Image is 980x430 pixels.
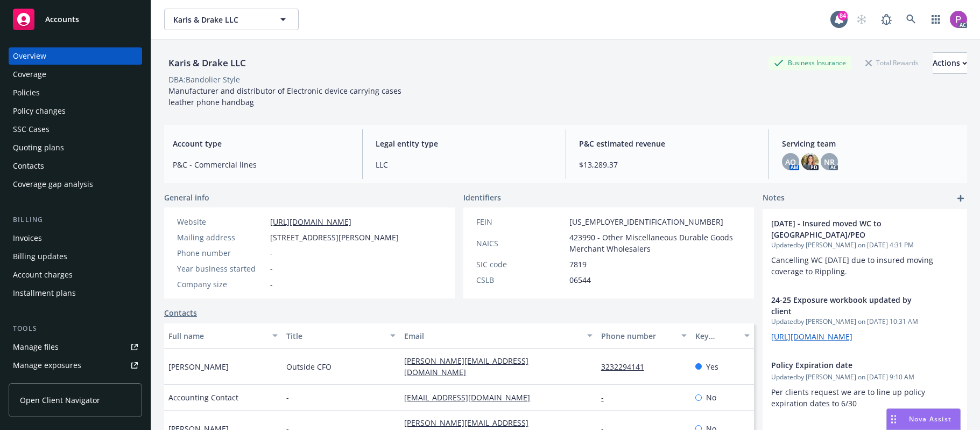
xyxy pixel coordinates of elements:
[476,238,565,249] div: NAICS
[282,323,400,349] button: Title
[13,230,42,247] div: Invoices
[164,307,197,318] a: Contacts
[569,274,591,286] span: 06544
[463,192,501,203] span: Identifiers
[601,392,612,403] a: -
[801,153,819,170] img: photo
[13,84,40,101] div: Policies
[20,394,100,406] span: Open Client Navigator
[9,121,142,138] a: SSC Cases
[13,47,46,65] div: Overview
[579,159,756,170] span: $13,289.37
[404,392,539,403] a: [EMAIL_ADDRESS][DOMAIN_NAME]
[771,331,852,342] a: [URL][DOMAIN_NAME]
[706,361,718,372] span: Yes
[168,74,240,85] div: DBA: Bandolier Style
[782,138,958,149] span: Servicing team
[886,408,961,430] button: Nova Assist
[601,330,675,342] div: Phone number
[13,121,50,138] div: SSC Cases
[173,138,349,149] span: Account type
[9,66,142,83] a: Coverage
[933,53,967,73] div: Actions
[771,255,935,276] span: Cancelling WC [DATE] due to insured moving coverage to Rippling.
[376,159,552,170] span: LLC
[270,247,273,259] span: -
[771,387,927,408] span: Per clients request we are to line up policy expiration dates to 6/30
[164,56,250,70] div: Karis & Drake LLC
[771,240,958,250] span: Updated by [PERSON_NAME] on [DATE] 4:31 PM
[13,248,67,265] div: Billing updates
[771,317,958,327] span: Updated by [PERSON_NAME] on [DATE] 10:31 AM
[597,323,691,349] button: Phone number
[476,274,565,286] div: CSLB
[569,259,587,270] span: 7819
[168,392,238,403] span: Accounting Contact
[900,9,922,30] a: Search
[569,216,723,227] span: [US_EMPLOYER_IDENTIFICATION_NUMBER]
[9,214,142,225] div: Billing
[13,338,59,356] div: Manage files
[13,176,93,193] div: Coverage gap analysis
[771,218,930,240] span: [DATE] - Insured moved WC to [GEOGRAPHIC_DATA]/PEO
[173,14,266,25] span: Karis & Drake LLC
[286,392,289,403] span: -
[706,392,716,403] span: No
[177,247,266,259] div: Phone number
[771,359,930,371] span: Policy Expiration date
[13,266,73,283] div: Account charges
[9,266,142,283] a: Account charges
[404,330,580,342] div: Email
[270,279,273,290] span: -
[933,52,967,74] button: Actions
[9,139,142,156] a: Quoting plans
[909,414,951,424] span: Nova Assist
[404,356,528,377] a: [PERSON_NAME][EMAIL_ADDRESS][DOMAIN_NAME]
[569,232,741,254] span: 423990 - Other Miscellaneous Durable Goods Merchant Wholesalers
[763,209,967,286] div: [DATE] - Insured moved WC to [GEOGRAPHIC_DATA]/PEOUpdatedby [PERSON_NAME] on [DATE] 4:31 PMCancel...
[13,357,81,374] div: Manage exposures
[9,102,142,120] a: Policy changes
[9,285,142,302] a: Installment plans
[695,330,738,342] div: Key contact
[691,323,754,349] button: Key contact
[950,11,967,28] img: photo
[168,86,401,107] span: Manufacturer and distributor of Electronic device carrying cases leather phone handbag
[771,294,930,317] span: 24-25 Exposure workbook updated by client
[860,56,924,70] div: Total Rewards
[168,361,229,372] span: [PERSON_NAME]
[838,11,848,20] div: 84
[177,216,266,227] div: Website
[168,330,266,342] div: Full name
[763,192,785,205] span: Notes
[579,138,756,149] span: P&C estimated revenue
[177,232,266,243] div: Mailing address
[9,323,142,334] div: Tools
[763,286,967,351] div: 24-25 Exposure workbook updated by clientUpdatedby [PERSON_NAME] on [DATE] 10:31 AM[URL][DOMAIN_N...
[785,156,796,168] span: AO
[164,192,209,203] span: General info
[9,357,142,374] a: Manage exposures
[270,217,351,227] a: [URL][DOMAIN_NAME]
[925,9,947,30] a: Switch app
[9,248,142,265] a: Billing updates
[876,9,897,30] a: Report a Bug
[769,56,851,70] div: Business Insurance
[9,230,142,247] a: Invoices
[13,66,46,83] div: Coverage
[771,372,958,382] span: Updated by [PERSON_NAME] on [DATE] 9:10 AM
[173,159,349,170] span: P&C - Commercial lines
[9,47,142,65] a: Overview
[286,361,332,372] span: Outside CFO
[286,330,384,342] div: Title
[45,15,79,24] span: Accounts
[9,84,142,101] a: Policies
[270,263,273,274] span: -
[476,259,565,270] div: SIC code
[400,323,596,349] button: Email
[601,362,653,372] a: 3232294141
[763,351,967,418] div: Policy Expiration dateUpdatedby [PERSON_NAME] on [DATE] 9:10 AMPer clients request we are to line...
[177,279,266,290] div: Company size
[9,176,142,193] a: Coverage gap analysis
